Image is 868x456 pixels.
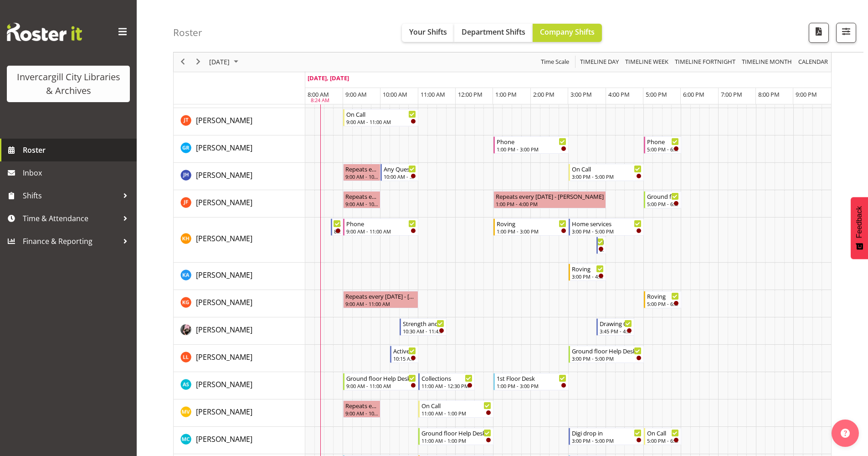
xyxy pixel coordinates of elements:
[345,173,378,180] div: 9:00 AM - 10:00 AM
[647,437,679,444] div: 5:00 PM - 6:00 PM
[23,234,118,248] span: Finance & Reporting
[569,346,644,363] div: Lynette Lockett"s event - Ground floor Help Desk Begin From Tuesday, October 7, 2025 at 3:00:00 P...
[343,109,418,126] div: Glen Tomlinson"s event - On Call Begin From Tuesday, October 7, 2025 at 9:00:00 AM GMT+13:00 Ends...
[418,373,475,390] div: Mandy Stenton"s event - Collections Begin From Tuesday, October 7, 2025 at 11:00:00 AM GMT+13:00 ...
[493,218,569,236] div: Kaela Harley"s event - Roving Begin From Tuesday, October 7, 2025 at 1:00:00 PM GMT+13:00 Ends At...
[196,406,252,417] a: [PERSON_NAME]
[647,291,679,301] div: Roving
[497,219,566,228] div: Roving
[644,291,681,308] div: Katie Greene"s event - Roving Begin From Tuesday, October 7, 2025 at 5:00:00 PM GMT+13:00 Ends At...
[334,219,341,228] div: Newspapers
[796,90,817,98] span: 9:00 PM
[174,135,305,163] td: Grace Roscoe-Squires resource
[608,90,630,98] span: 4:00 PM
[421,382,473,389] div: 11:00 AM - 12:30 PM
[343,291,418,308] div: Katie Greene"s event - Repeats every tuesday - Katie Greene Begin From Tuesday, October 7, 2025 a...
[400,318,447,336] div: Keyu Chen"s event - Strength and Balance Begin From Tuesday, October 7, 2025 at 10:30:00 AM GMT+1...
[196,434,252,445] a: [PERSON_NAME]
[572,164,642,173] div: On Call
[647,300,679,307] div: 5:00 PM - 6:00 PM
[343,218,418,236] div: Kaela Harley"s event - Phone Begin From Tuesday, October 7, 2025 at 9:00:00 AM GMT+13:00 Ends At ...
[493,136,569,154] div: Grace Roscoe-Squires"s event - Phone Begin From Tuesday, October 7, 2025 at 1:00:00 PM GMT+13:00 ...
[192,57,205,68] button: Next
[174,163,305,190] td: Jillian Hunter resource
[345,401,378,410] div: Repeats every [DATE] - [PERSON_NAME]
[174,263,305,290] td: Kathy Aloniu resource
[644,136,681,154] div: Grace Roscoe-Squires"s event - Phone Begin From Tuesday, October 7, 2025 at 5:00:00 PM GMT+13:00 ...
[418,400,493,418] div: Marion van Voornveld"s event - On Call Begin From Tuesday, October 7, 2025 at 11:00:00 AM GMT+13:...
[809,23,829,43] button: Download a PDF of the roster for the current day
[173,27,202,38] h4: Roster
[23,212,118,225] span: Time & Attendance
[208,57,231,68] span: [DATE]
[196,170,252,181] a: [PERSON_NAME]
[421,373,473,383] div: Collections
[797,57,830,68] button: Month
[174,345,305,372] td: Lynette Lockett resource
[647,145,679,153] div: 5:00 PM - 6:00 PM
[311,97,329,105] div: 8:24 AM
[384,164,416,173] div: Any Questions
[647,192,679,201] div: Ground floor Help Desk
[196,170,252,180] span: [PERSON_NAME]
[570,90,592,98] span: 3:00 PM
[647,428,679,437] div: On Call
[569,164,644,181] div: Jillian Hunter"s event - On Call Begin From Tuesday, October 7, 2025 at 3:00:00 PM GMT+13:00 Ends...
[403,319,444,328] div: Strength and Balance
[572,355,642,362] div: 3:00 PM - 5:00 PM
[493,191,606,208] div: Joanne Forbes"s event - Repeats every tuesday - Joanne Forbes Begin From Tuesday, October 7, 2025...
[196,143,252,153] span: [PERSON_NAME]
[196,407,252,417] span: [PERSON_NAME]
[741,57,793,68] span: Timeline Month
[624,57,669,68] span: Timeline Week
[421,401,491,410] div: On Call
[674,57,736,68] span: Timeline Fortnight
[418,428,493,445] div: Michelle Cunningham"s event - Ground floor Help Desk Begin From Tuesday, October 7, 2025 at 11:00...
[346,118,416,125] div: 9:00 AM - 11:00 AM
[196,434,252,444] span: [PERSON_NAME]
[497,137,566,146] div: Phone
[174,427,305,454] td: Michelle Cunningham resource
[346,109,416,119] div: On Call
[346,219,416,228] div: Phone
[836,23,856,43] button: Filter Shifts
[196,352,252,362] span: [PERSON_NAME]
[497,382,566,389] div: 1:00 PM - 3:00 PM
[600,246,604,253] div: 3:45 PM - 4:00 PM
[673,57,737,68] button: Fortnight
[600,319,632,328] div: Drawing Club
[421,409,491,417] div: 11:00 AM - 1:00 PM
[23,143,132,157] span: Roster
[797,57,829,68] span: calendar
[346,373,416,383] div: Ground floor Help Desk
[497,373,566,383] div: 1st Floor Desk
[346,228,416,235] div: 9:00 AM - 11:00 AM
[533,90,555,98] span: 2:00 PM
[493,373,569,390] div: Mandy Stenton"s event - 1st Floor Desk Begin From Tuesday, October 7, 2025 at 1:00:00 PM GMT+13:0...
[196,270,252,280] span: [PERSON_NAME]
[569,218,644,236] div: Kaela Harley"s event - Home services Begin From Tuesday, October 7, 2025 at 3:00:00 PM GMT+13:00 ...
[196,115,252,125] span: [PERSON_NAME]
[196,233,252,244] span: [PERSON_NAME]
[647,137,679,146] div: Phone
[572,173,642,180] div: 3:00 PM - 5:00 PM
[600,237,604,246] div: New book tagging
[495,90,517,98] span: 1:00 PM
[196,269,252,280] a: [PERSON_NAME]
[23,166,132,180] span: Inbox
[579,57,620,68] span: Timeline Day
[851,197,868,259] button: Feedback - Show survey
[190,52,206,72] div: next period
[539,57,571,68] button: Time Scale
[421,437,491,444] div: 11:00 AM - 1:00 PM
[208,57,242,68] button: October 2025
[740,57,794,68] button: Timeline Month
[569,428,644,445] div: Michelle Cunningham"s event - Digi drop in Begin From Tuesday, October 7, 2025 at 3:00:00 PM GMT+...
[343,400,380,418] div: Marion van Voornveld"s event - Repeats every tuesday - Marion van Voornveld Begin From Tuesday, O...
[345,200,378,207] div: 9:00 AM - 10:00 AM
[596,318,634,336] div: Keyu Chen"s event - Drawing Club Begin From Tuesday, October 7, 2025 at 3:45:00 PM GMT+13:00 Ends...
[721,90,742,98] span: 7:00 PM
[196,379,252,390] a: [PERSON_NAME]
[462,27,525,37] span: Department Shifts
[175,52,190,72] div: previous period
